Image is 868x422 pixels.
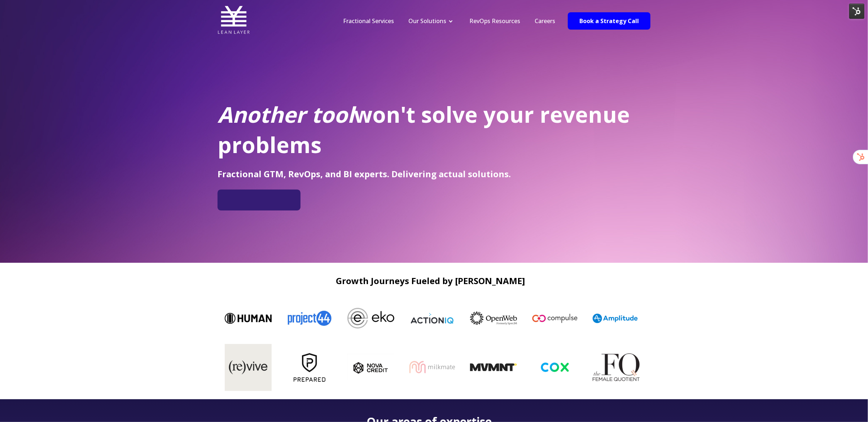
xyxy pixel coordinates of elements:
[218,100,630,160] span: won't solve your revenue problems
[408,312,455,325] img: ActionIQ
[226,344,273,391] img: byrevive
[218,168,511,180] span: Fractional GTM, RevOps, and BI experts. Delivering actual solutions.
[531,306,578,331] img: Compulse
[592,314,639,323] img: Amplitude
[535,17,555,25] a: Careers
[218,100,354,129] em: Another tool
[343,17,394,25] a: Fractional Services
[408,17,446,25] a: Our Solutions
[347,308,394,329] img: Eko
[594,353,641,381] img: The FQ
[410,360,457,374] img: milkmate
[336,17,562,25] div: Navigation Menu
[532,360,579,375] img: cox-logo-og-image
[849,4,864,19] img: HubSpot Tools Menu Toggle
[287,344,334,391] img: Prepared-Logo
[218,276,643,286] h2: Growth Journeys Fueled by [PERSON_NAME]
[471,364,518,371] img: MVMNT
[348,354,395,380] img: nova_c
[224,313,271,324] img: Human
[469,312,516,325] img: OpenWeb
[285,306,332,330] img: Project44
[218,4,250,36] img: Lean Layer Logo
[568,12,650,30] a: Book a Strategy Call
[221,192,297,208] iframe: Embedded CTA
[469,17,520,25] a: RevOps Resources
